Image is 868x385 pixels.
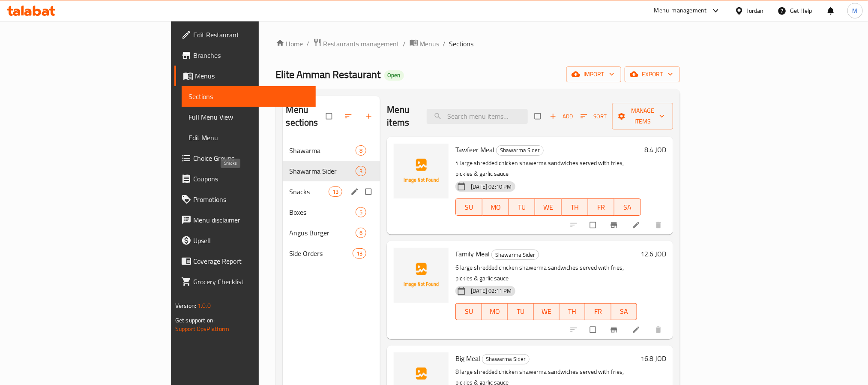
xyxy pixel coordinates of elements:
div: items [329,186,342,197]
button: SU [455,303,482,320]
button: import [566,66,621,82]
span: M [853,6,858,15]
a: Edit menu item [632,221,642,229]
img: Family Meal [394,248,449,303]
button: TH [562,199,588,216]
span: WE [539,201,558,214]
span: 5 [356,208,366,217]
span: Open [384,72,404,79]
div: items [356,228,366,238]
div: Angus Burger6 [283,223,380,243]
a: Support.OpsPlatform [175,323,230,334]
span: WE [537,305,556,318]
span: MO [485,305,504,318]
span: Boxes [290,207,356,217]
span: SU [459,305,478,318]
span: Select to update [585,322,603,338]
div: items [356,145,366,156]
span: Upsell [193,235,309,246]
nav: breadcrumb [276,38,680,49]
div: items [356,166,366,176]
span: Add [550,111,573,121]
span: Full Menu View [189,112,309,122]
a: Edit menu item [632,325,642,334]
h6: 8.4 JOD [644,144,666,156]
span: Coupons [193,174,309,184]
button: edit [349,186,362,197]
div: Shawarma Sider [482,354,530,364]
span: Sections [449,39,474,49]
h6: 12.6 JOD [641,248,666,260]
span: SU [459,201,479,214]
span: Shawarma Sider [492,250,539,260]
span: Shawarma Sider [482,354,529,364]
span: 13 [329,188,342,196]
div: Shawarma8 [283,140,380,161]
a: Sections [182,86,316,107]
div: items [353,248,366,259]
div: Snacks13edit [283,181,380,202]
div: Menu-management [654,6,707,16]
span: Menus [195,71,309,81]
span: TH [565,201,585,214]
div: Side Orders13 [283,243,380,264]
span: TU [511,305,530,318]
span: Tawfeer Meal [455,143,494,156]
button: TH [560,303,585,320]
span: Promotions [193,194,309,205]
h6: 16.8 JOD [641,352,666,364]
span: Select to update [585,217,603,233]
span: Big Meal [455,352,480,365]
span: Family Meal [455,247,490,260]
a: Edit Restaurant [174,24,316,45]
button: Manage items [612,103,673,129]
span: Grocery Checklist [193,277,309,287]
span: import [573,69,614,80]
a: Menus [410,38,440,49]
button: Branch-specific-item [605,320,625,339]
button: export [625,66,680,82]
button: FR [585,303,611,320]
img: Tawfeer Meal [394,144,449,199]
span: Snacks [290,186,329,197]
span: SA [615,305,634,318]
span: Manage items [619,105,666,127]
span: Sort [581,111,607,121]
button: WE [535,199,562,216]
span: Add item [548,110,575,123]
span: TH [563,305,582,318]
span: Branches [193,50,309,60]
a: Menu disclaimer [174,210,316,230]
div: Open [384,70,404,81]
button: MO [482,199,509,216]
button: WE [534,303,560,320]
span: [DATE] 02:11 PM [467,287,515,295]
span: [DATE] 02:10 PM [467,183,515,191]
p: 6 large shredded chicken shawerma sandwiches served with fries, pickles & garlic sauce [455,262,637,284]
span: Sort items [575,110,612,123]
button: Branch-specific-item [605,216,625,235]
span: Restaurants management [323,39,400,49]
span: Coverage Report [193,256,309,266]
a: Coupons [174,168,316,189]
span: Choice Groups [193,153,309,163]
span: Menus [420,39,440,49]
button: Add section [359,107,380,126]
a: Coverage Report [174,251,316,271]
span: export [632,69,673,80]
li: / [403,39,406,49]
span: Sort sections [339,107,359,126]
span: TU [512,201,532,214]
span: Shawarma Sider [497,145,543,155]
div: Boxes5 [283,202,380,223]
input: search [427,109,528,124]
a: Branches [174,45,316,66]
span: 1.0.0 [198,300,211,311]
span: Angus Burger [290,228,356,238]
a: Grocery Checklist [174,271,316,292]
span: Side Orders [290,248,353,259]
span: 13 [353,250,366,258]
